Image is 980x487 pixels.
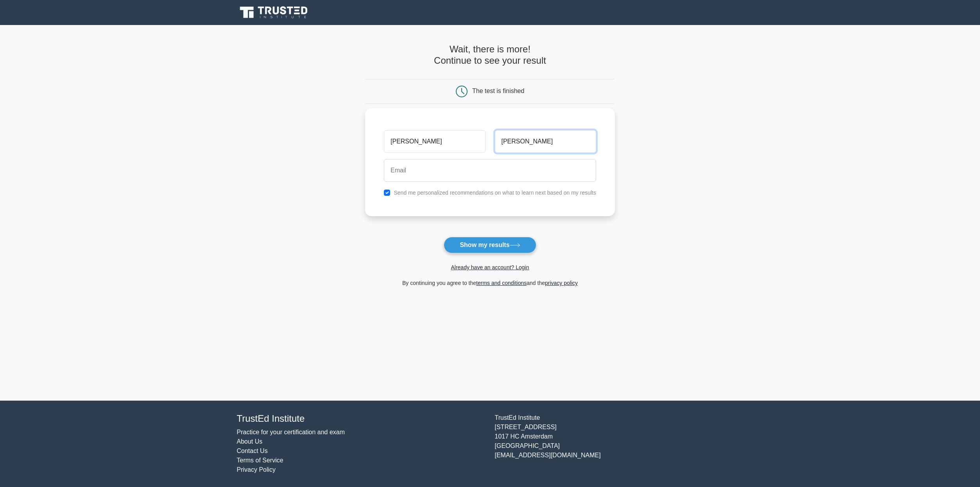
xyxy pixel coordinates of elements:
h4: Wait, there is more! Continue to see your result [365,44,615,66]
div: TrustEd Institute [STREET_ADDRESS] 1017 HC Amsterdam [GEOGRAPHIC_DATA] [EMAIL_ADDRESS][DOMAIN_NAME] [490,413,748,474]
label: Send me personalized recommendations on what to learn next based on my results [394,190,596,196]
a: privacy policy [545,280,578,286]
div: The test is finished [472,88,524,94]
a: Practice for your certification and exam [237,429,345,435]
input: Last name [495,130,596,153]
a: About Us [237,438,263,445]
a: Contact Us [237,448,268,454]
a: Privacy Policy [237,466,276,473]
button: Show my results [444,237,536,253]
input: Email [384,159,596,182]
div: By continuing you agree to the and the [360,278,620,288]
h4: TrustEd Institute [237,413,486,424]
input: First name [384,130,485,153]
a: Already have an account? Login [451,264,529,270]
a: terms and conditions [476,280,527,286]
a: Terms of Service [237,457,283,464]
